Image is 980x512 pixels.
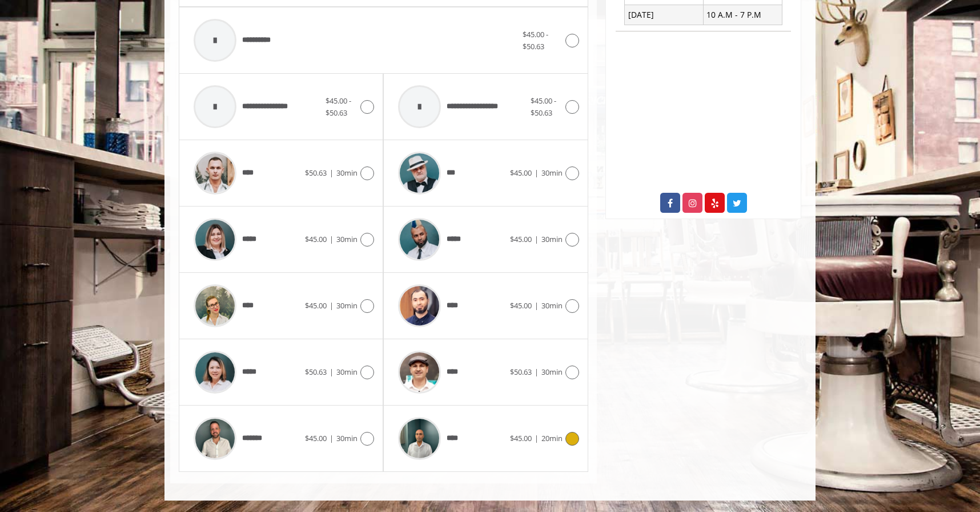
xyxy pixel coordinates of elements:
[330,234,334,244] span: |
[541,367,563,377] span: 30min
[305,367,327,377] span: $50.63
[510,168,532,178] span: $45.00
[330,433,334,443] span: |
[535,433,539,443] span: |
[336,300,358,311] span: 30min
[305,234,327,244] span: $45.00
[336,367,358,377] span: 30min
[541,300,563,311] span: 30min
[541,433,563,443] span: 20min
[535,300,539,311] span: |
[535,234,539,244] span: |
[541,168,563,178] span: 30min
[336,433,358,443] span: 30min
[510,433,532,443] span: $45.00
[541,234,563,244] span: 30min
[510,300,532,311] span: $45.00
[336,168,358,178] span: 30min
[305,300,327,311] span: $45.00
[510,367,532,377] span: $50.63
[510,234,532,244] span: $45.00
[531,96,556,118] span: $45.00 - $50.63
[336,234,358,244] span: 30min
[535,168,539,178] span: |
[330,168,334,178] span: |
[330,367,334,377] span: |
[305,168,327,178] span: $50.63
[330,300,334,311] span: |
[305,433,327,443] span: $45.00
[703,5,782,25] td: 10 A.M - 7 P.M
[326,96,351,118] span: $45.00 - $50.63
[625,5,704,25] td: [DATE]
[523,29,548,51] span: $45.00 - $50.63
[535,367,539,377] span: |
